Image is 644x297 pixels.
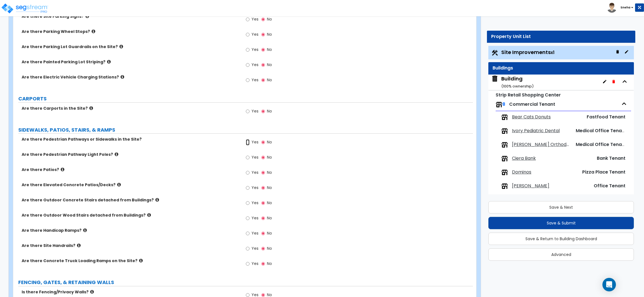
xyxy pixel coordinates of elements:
input: No [261,139,265,145]
input: Yes [246,154,250,161]
i: click for more info! [83,228,87,232]
small: x1 [551,49,554,55]
button: Save & Next [488,201,634,213]
span: Yes [251,77,258,83]
input: Yes [246,215,250,221]
span: No [267,31,272,37]
input: No [261,170,265,176]
button: Save & Submit [488,217,634,229]
div: Buildings [493,65,630,71]
label: Are there Parking Lot Guardrails on the Site? [22,44,239,49]
span: Commercial Tenant [509,101,555,107]
label: Are there Pedestrian Pathway Light Poles? [22,152,239,157]
span: Yes [251,139,258,145]
span: No [267,230,272,236]
span: Yes [251,185,258,190]
span: Ciera Bank [512,155,536,162]
label: Are there Electric Vehicle Charging Stations? [22,74,239,80]
label: Are there Handicap Ramps? [22,228,239,233]
span: Pizza Place Tenant [582,169,625,175]
span: Ivory Pediatric Dental [512,128,560,134]
small: Strip Retail Shopping Center [496,92,561,98]
input: No [261,185,265,191]
span: No [267,47,272,52]
span: No [267,185,272,190]
span: Yes [251,215,258,221]
input: No [261,230,265,237]
input: Yes [246,200,250,206]
input: Yes [246,230,250,237]
span: Medical Office Tenant [576,141,627,148]
span: Yes [251,47,258,52]
span: Yes [251,170,258,175]
i: click for more info! [121,75,124,79]
img: Construction.png [491,49,498,57]
label: Are there Outdoor Concrete Stairs detached from Buildings? [22,197,239,203]
span: No [267,246,272,251]
span: Fastfood Tenant [587,114,625,120]
div: Open Intercom Messenger [602,278,616,291]
span: No [267,261,272,266]
img: avatar.png [607,3,617,13]
span: Yes [251,154,258,160]
input: No [261,77,265,83]
label: SIDEWALKS, PATIOS, STAIRS, & RAMPS [18,126,473,134]
input: Yes [246,62,250,68]
img: tenants.png [501,169,508,176]
span: Medical Office Tenant [576,127,627,134]
span: No [267,139,272,145]
i: click for more info! [90,290,94,294]
input: No [261,47,265,53]
span: Dominos [512,169,531,175]
i: click for more info! [89,106,93,110]
img: tenants.png [501,114,508,121]
input: Yes [246,261,250,267]
span: No [267,62,272,67]
input: No [261,154,265,161]
i: click for more info! [117,183,121,187]
input: No [261,261,265,267]
b: Sneha [620,5,631,10]
span: Yes [251,261,258,266]
span: No [267,77,272,83]
img: tenants.png [501,141,508,148]
input: Yes [246,77,250,83]
i: click for more info! [139,258,143,263]
label: Is there Fencing/Privacy Walls? [22,289,239,295]
span: No [267,170,272,175]
span: No [267,215,272,221]
input: Yes [246,16,250,22]
i: click for more info! [107,60,111,64]
input: Yes [246,139,250,145]
label: Are there Elevated Concrete Patios/Decks? [22,182,239,188]
input: Yes [246,31,250,38]
span: No [267,16,272,22]
i: click for more info! [119,44,123,49]
input: Yes [246,47,250,53]
span: Yes [251,62,258,67]
label: Are there Pedestrian Pathways or Sidewalks in the Site? [22,136,239,142]
input: No [261,200,265,206]
input: No [261,246,265,252]
i: click for more info! [147,213,151,217]
img: tenants.png [496,101,502,108]
img: logo_pro_r.png [1,3,49,14]
label: Are there Concrete Truck Loading Ramps on the Site? [22,258,239,264]
span: Scott Mysers Orthodontics [512,141,570,148]
i: click for more info! [92,29,95,33]
span: Building [491,75,534,89]
i: click for more info! [77,243,81,247]
span: 8 [502,101,505,107]
button: Save & Return to Building Dashboard [488,233,634,245]
label: FENCING, GATES, & RETAINING WALLS [18,279,473,286]
span: Edward Jones [512,183,549,189]
div: Property Unit List [491,33,631,40]
label: Are there Site Handrails? [22,243,239,248]
span: Yes [251,246,258,251]
i: click for more info! [115,152,118,156]
span: Yes [251,16,258,22]
label: Are there Carports in the Site? [22,105,239,111]
img: tenants.png [501,183,508,190]
span: No [267,154,272,160]
span: Yes [251,200,258,206]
